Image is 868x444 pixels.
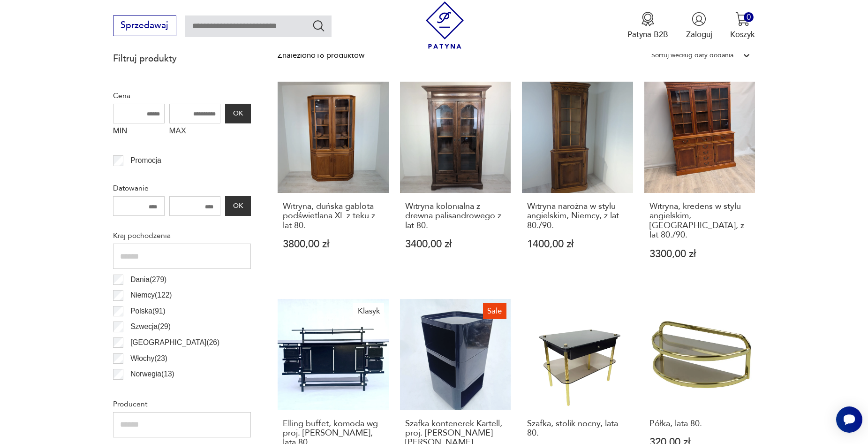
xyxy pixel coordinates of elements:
label: MIN [113,123,165,141]
p: 3300,00 zł [649,249,750,259]
h3: Witryna, duńska gablota podświetlana XL z teku z lat 80. [283,202,384,230]
h3: Półka, lata 80. [649,419,750,429]
iframe: Smartsupp widget button [836,406,862,433]
h3: Szafka, stolik nocny, lata 80. [527,419,628,438]
p: Włochy ( 23 ) [130,352,167,365]
button: 0Koszyk [730,12,755,40]
p: 3400,00 zł [405,239,506,249]
div: Sortuj według daty dodania [651,49,733,61]
p: Dania ( 279 ) [130,274,166,286]
h3: Witryna narożna w stylu angielskim, Niemcy, z lat 80./90. [527,202,628,230]
img: Ikonka użytkownika [692,12,706,26]
p: Filtruj produkty [113,53,251,65]
button: OK [225,104,250,123]
img: Ikona koszyka [735,12,750,26]
p: [GEOGRAPHIC_DATA] ( 26 ) [130,337,219,349]
label: MAX [169,123,221,141]
img: Ikona medalu [641,12,655,26]
img: Patyna - sklep z meblami i dekoracjami vintage [421,1,468,49]
p: Norwegia ( 13 ) [130,368,174,380]
p: Cena [113,90,251,102]
p: Szwecja ( 29 ) [130,321,171,333]
a: Ikona medaluPatyna B2B [627,12,668,40]
p: Datowanie [113,182,251,194]
a: Sprzedawaj [113,23,176,30]
button: Szukaj [312,19,325,32]
p: Niemcy ( 122 ) [130,289,172,301]
button: Zaloguj [686,12,712,40]
p: Zaloguj [686,29,712,40]
div: Znaleziono 18 produktów [278,49,364,61]
button: Patyna B2B [627,12,668,40]
div: 0 [744,12,754,22]
p: Francja ( 12 ) [130,384,168,396]
p: Koszyk [730,29,755,40]
h3: Witryna, kredens w stylu angielskim, [GEOGRAPHIC_DATA], z lat 80./90. [649,202,750,240]
p: Polska ( 91 ) [130,305,166,317]
p: 3800,00 zł [283,239,384,249]
a: Witryna narożna w stylu angielskim, Niemcy, z lat 80./90.Witryna narożna w stylu angielskim, Niem... [522,82,633,281]
a: Witryna, kredens w stylu angielskim, Niemcy, z lat 80./90.Witryna, kredens w stylu angielskim, [G... [644,82,755,281]
h3: Witryna kolonialna z drewna palisandrowego z lat 80. [405,202,506,230]
p: Producent [113,398,251,410]
p: Patyna B2B [627,29,668,40]
a: Witryna, duńska gablota podświetlana XL z teku z lat 80.Witryna, duńska gablota podświetlana XL z... [278,82,389,281]
button: OK [225,196,250,216]
p: Kraj pochodzenia [113,230,251,242]
p: 1400,00 zł [527,239,628,249]
a: Witryna kolonialna z drewna palisandrowego z lat 80.Witryna kolonialna z drewna palisandrowego z ... [400,82,511,281]
button: Sprzedawaj [113,15,176,36]
p: Promocja [130,154,161,167]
